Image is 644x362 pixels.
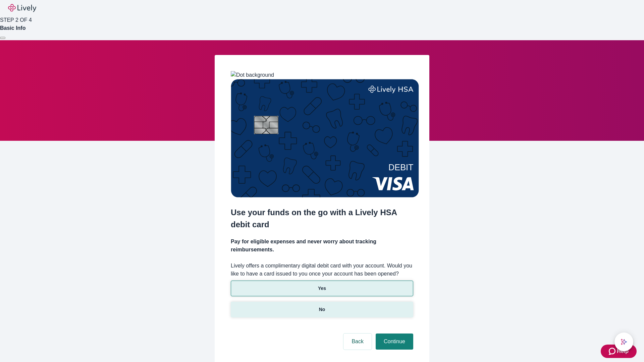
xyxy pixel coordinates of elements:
[231,79,419,197] img: Debit card
[231,71,274,79] img: Dot background
[621,339,627,345] svg: Lively AI Assistant
[343,334,372,350] button: Back
[231,206,413,231] h2: Use your funds on the go with a Lively HSA debit card
[318,285,326,292] p: Yes
[601,345,637,358] button: Zendesk support iconHelp
[231,302,413,317] button: No
[609,347,617,355] svg: Zendesk support icon
[231,262,413,278] label: Lively offers a complimentary digital debit card with your account. Would you like to have a card...
[231,281,413,296] button: Yes
[614,333,633,351] button: chat
[376,334,413,350] button: Continue
[8,4,36,12] img: Lively
[231,238,413,254] h4: Pay for eligible expenses and never worry about tracking reimbursements.
[617,347,629,355] span: Help
[319,306,325,313] p: No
